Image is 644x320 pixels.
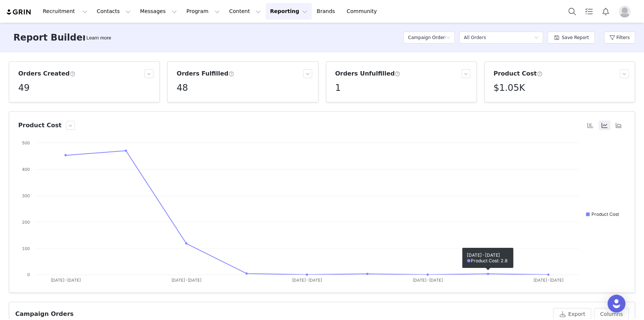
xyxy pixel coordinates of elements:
[51,278,81,283] text: [DATE]-[DATE]
[18,121,61,130] h3: Product Cost
[18,81,30,95] h5: 49
[335,81,341,95] h5: 1
[171,278,202,283] text: [DATE]-[DATE]
[22,246,30,251] text: 100
[27,272,30,277] text: 0
[413,278,443,283] text: [DATE]-[DATE]
[494,69,542,78] h3: Product Cost
[597,3,614,20] button: Notifications
[15,310,74,319] div: Campaign Orders
[564,3,580,20] button: Search
[182,3,224,20] button: Program
[591,211,619,217] text: Product Cost
[92,3,135,20] button: Contacts
[292,278,322,283] text: [DATE]-[DATE]
[553,308,591,320] button: Export
[619,6,631,17] img: placeholder-profile.jpg
[177,81,188,95] h5: 48
[335,69,400,78] h3: Orders Unfulfilled
[136,3,181,20] button: Messages
[22,140,30,145] text: 500
[594,308,629,320] button: Columns
[6,9,32,16] img: grin logo
[548,32,595,44] button: Save Report
[225,3,265,20] button: Content
[494,81,525,95] h5: $1.05K
[22,220,30,225] text: 200
[533,278,564,283] text: [DATE]-[DATE]
[13,31,87,44] h3: Report Builder
[604,32,635,44] button: Filters
[312,3,342,20] a: Brands
[22,193,30,198] text: 300
[266,3,312,20] button: Reporting
[177,69,234,78] h3: Orders Fulfilled
[534,35,539,41] i: icon: down
[607,295,625,313] div: Open Intercom Messenger
[342,3,385,20] a: Community
[85,34,112,42] div: Tooltip anchor
[446,35,450,41] i: icon: down
[464,32,486,43] div: All Orders
[614,6,638,17] button: Profile
[38,3,92,20] button: Recruitment
[408,32,445,43] h5: Campaign Orders
[18,69,75,78] h3: Orders Created
[581,3,597,20] a: Tasks
[22,167,30,172] text: 400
